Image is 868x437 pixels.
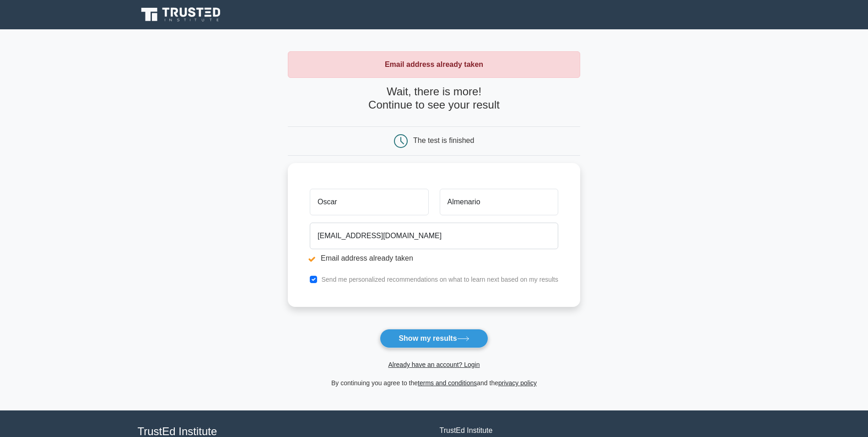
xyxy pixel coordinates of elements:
[440,189,558,215] input: Last name
[310,189,428,215] input: First name
[282,377,586,388] div: By continuing you agree to the and the
[321,276,558,283] label: Send me personalized recommendations on what to learn next based on my results
[388,361,480,368] a: Already have an account? Login
[310,223,558,249] input: Email
[498,379,537,387] a: privacy policy
[380,329,488,348] button: Show my results
[385,60,483,68] strong: Email address already taken
[413,137,474,144] div: The test is finished
[288,85,580,112] h4: Wait, there is more! Continue to see your result
[310,253,558,264] li: Email address already taken
[418,379,477,387] a: terms and conditions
